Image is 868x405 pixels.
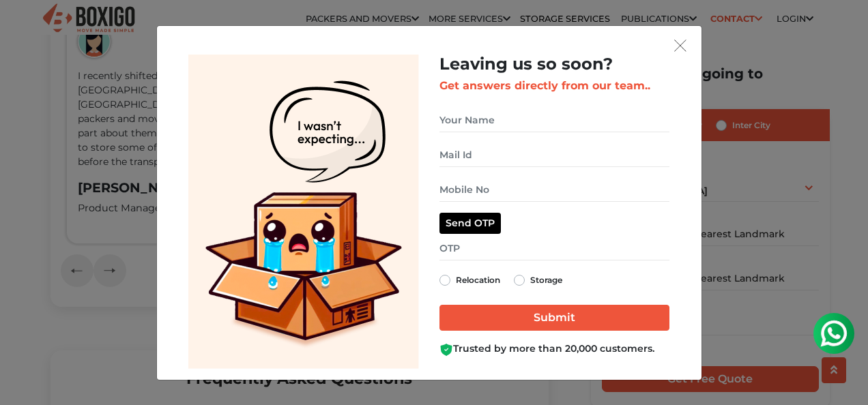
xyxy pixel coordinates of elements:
img: Boxigo Customer Shield [439,343,453,357]
img: whatsapp-icon.svg [14,14,41,41]
input: Submit [439,305,669,331]
h2: Leaving us so soon? [439,55,669,74]
img: exit [674,40,686,52]
img: Lead Welcome Image [188,55,419,369]
label: Storage [530,272,562,288]
button: Send OTP [439,213,501,234]
input: OTP [439,237,669,260]
label: Relocation [456,272,500,288]
input: Mobile No [439,178,669,202]
h3: Get answers directly from our team.. [439,79,669,92]
input: Your Name [439,108,669,132]
input: Mail Id [439,143,669,167]
div: Trusted by more than 20,000 customers. [439,342,669,356]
